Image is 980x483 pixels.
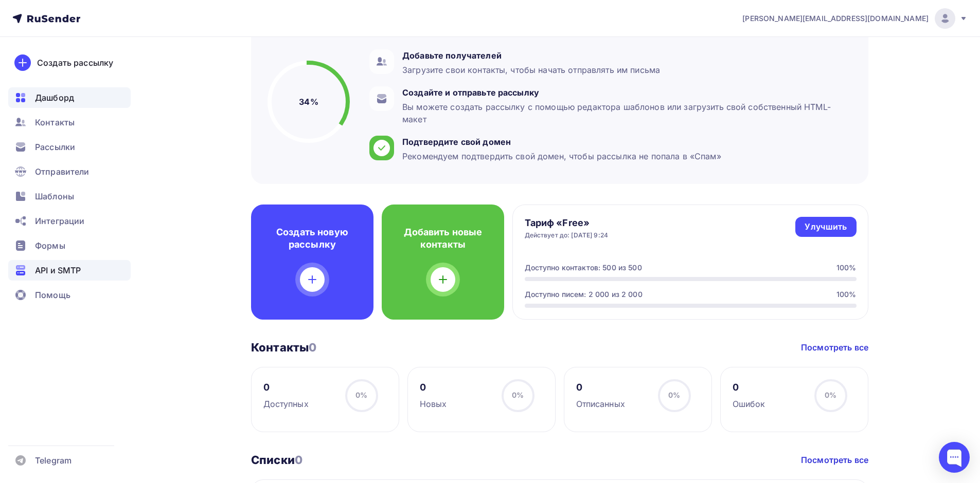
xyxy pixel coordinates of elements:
div: 0 [576,381,625,394]
span: 0% [512,391,524,399]
span: Отправители [35,165,90,178]
div: Создать рассылку [37,57,113,69]
span: [PERSON_NAME][EMAIL_ADDRESS][DOMAIN_NAME] [742,13,929,24]
div: Рекомендуем подтвердить свой домен, чтобы рассылка не попала в «Спам» [402,150,721,162]
span: 0 [309,341,316,354]
div: Улучшить [805,221,847,233]
a: Формы [8,235,131,256]
h5: 34% [299,96,318,108]
div: 0 [263,381,309,394]
div: Подтвердите свой домен [402,136,721,148]
span: Шаблоны [35,190,74,202]
div: Создайте и отправьте рассылку [402,86,847,99]
a: Отправители [8,161,131,182]
div: Вы можете создать рассылку с помощью редактора шаблонов или загрузить свой собственный HTML-макет [402,101,847,125]
a: Рассылки [8,137,131,157]
a: [PERSON_NAME][EMAIL_ADDRESS][DOMAIN_NAME] [742,8,968,29]
div: Доступных [263,398,309,410]
a: Посмотреть все [801,341,868,354]
h3: Контакты [251,340,316,355]
a: Посмотреть все [801,454,868,466]
div: Отписанных [576,398,625,410]
h4: Создать новую рассылку [268,226,357,251]
a: Дашборд [8,87,131,108]
a: Шаблоны [8,186,131,207]
span: API и SMTP [35,264,81,276]
span: 0 [295,453,302,467]
span: Помощь [35,289,70,301]
h3: Списки [251,453,302,467]
h4: Добавить новые контакты [398,226,488,251]
span: 0% [355,391,367,399]
span: Контакты [35,116,75,128]
span: 0% [668,391,680,399]
div: Доступно контактов: 500 из 500 [525,263,642,273]
div: 0 [733,381,765,394]
div: 0 [420,381,447,394]
span: Интеграции [35,215,84,227]
span: 0% [825,391,836,399]
h4: Тариф «Free» [525,217,609,229]
a: Контакты [8,112,131,133]
span: Формы [35,239,65,252]
span: Рассылки [35,141,75,153]
div: Новых [420,398,447,410]
div: Загрузите свои контакты, чтобы начать отправлять им письма [402,64,660,76]
div: 100% [836,289,857,300]
span: Telegram [35,454,72,467]
div: Действует до: [DATE] 9:24 [525,231,609,239]
div: Доступно писем: 2 000 из 2 000 [525,289,643,300]
div: Добавьте получателей [402,49,660,62]
div: Ошибок [733,398,765,410]
div: 100% [836,263,857,273]
span: Дашборд [35,91,74,104]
